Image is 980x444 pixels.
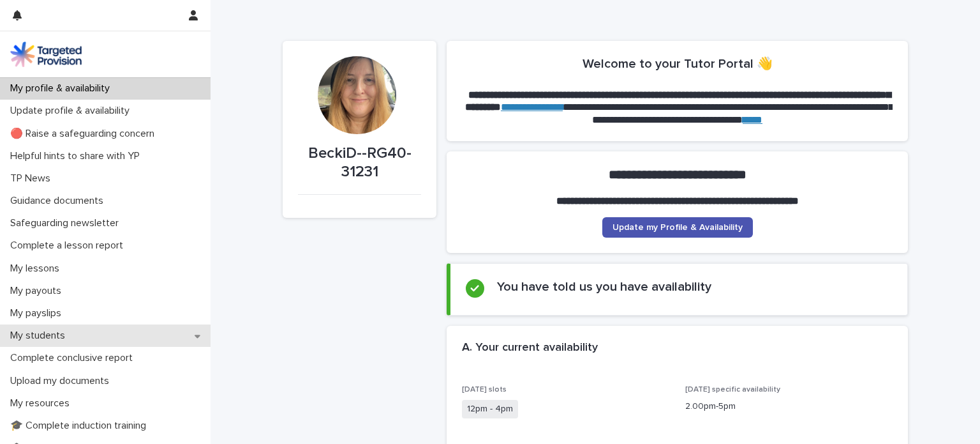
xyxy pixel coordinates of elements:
p: BeckiD--RG40-31231 [298,144,421,181]
a: Update my Profile & Availability [602,217,753,238]
span: Update my Profile & Availability [612,223,743,232]
p: Update profile & availability [5,105,140,117]
p: Complete conclusive report [5,352,143,364]
p: My students [5,330,75,342]
p: 2.00pm-5pm [685,400,893,413]
p: 🎓 Complete induction training [5,420,156,432]
p: My payouts [5,285,71,297]
p: My resources [5,397,80,410]
p: Upload my documents [5,375,119,387]
p: Complete a lesson report [5,240,133,252]
span: 12pm - 4pm [462,400,518,418]
p: 🔴 Raise a safeguarding concern [5,128,165,140]
h2: A. Your current availability [462,341,598,355]
h2: Welcome to your Tutor Portal 👋 [583,56,773,72]
p: Safeguarding newsletter [5,217,129,229]
p: My profile & availability [5,82,120,95]
p: TP News [5,172,61,185]
span: [DATE] slots [462,386,507,394]
p: My lessons [5,263,70,275]
p: My payslips [5,307,71,319]
p: Helpful hints to share with YP [5,150,150,162]
img: M5nRWzHhSzIhMunXDL62 [10,42,82,67]
h2: You have told us you have availability [497,279,711,295]
span: [DATE] specific availability [685,386,780,394]
p: Guidance documents [5,195,114,207]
